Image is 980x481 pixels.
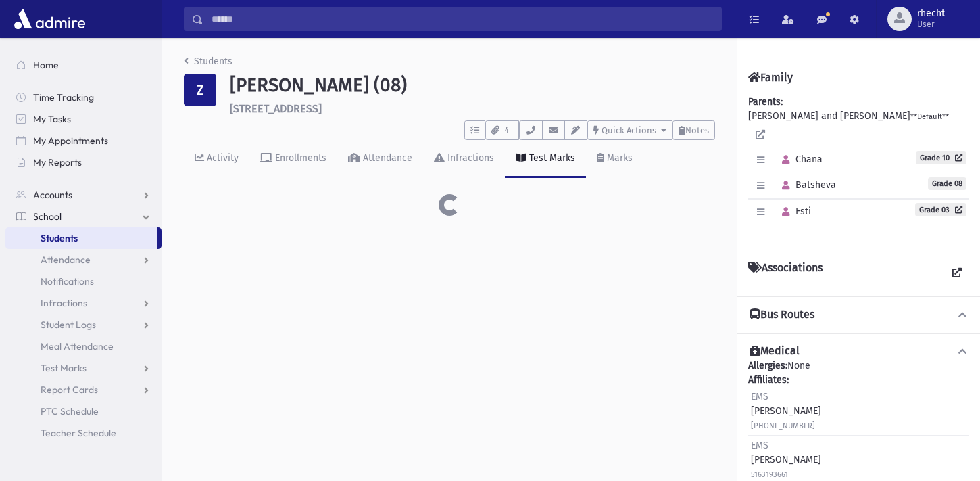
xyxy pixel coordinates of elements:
[203,7,721,31] input: Search
[204,152,239,164] div: Activity
[41,297,87,309] span: Infractions
[33,113,71,125] span: My Tasks
[41,232,78,244] span: Students
[33,156,82,168] span: My Reports
[776,179,836,191] span: Batsheva
[526,152,575,164] div: Test Marks
[748,71,793,84] h4: Family
[602,125,656,135] span: Quick Actions
[41,275,94,288] span: Notifications
[249,140,337,178] a: Enrollments
[751,391,768,403] span: EMS
[928,177,966,190] span: Grade 08
[5,54,162,76] a: Home
[672,120,715,140] button: Notes
[5,130,162,152] a: My Appointments
[776,206,811,217] span: Esti
[33,189,72,201] span: Accounts
[41,362,87,374] span: Test Marks
[5,422,162,444] a: Teacher Schedule
[41,405,99,417] span: PTC Schedule
[751,440,768,451] span: EMS
[230,102,715,115] h6: [STREET_ADDRESS]
[184,54,232,74] nav: breadcrumb
[5,357,162,379] a: Test Marks
[11,5,89,32] img: AdmirePro
[5,314,162,336] a: Student Logs
[750,344,800,359] h4: Medical
[751,421,815,430] small: [PHONE_NUMBER]
[748,360,787,371] b: Allergies:
[184,140,249,178] a: Activity
[445,152,494,164] div: Infractions
[5,400,162,422] a: PTC Schedule
[917,8,945,19] span: rhecht
[5,271,162,292] a: Notifications
[5,87,162,108] a: Time Tracking
[485,120,519,140] button: 4
[230,74,715,97] h1: [PERSON_NAME] (08)
[915,203,966,216] a: Grade 03
[604,152,633,164] div: Marks
[41,340,114,352] span: Meal Attendance
[587,120,672,140] button: Quick Actions
[5,108,162,130] a: My Tasks
[5,184,162,206] a: Accounts
[272,152,326,164] div: Enrollments
[776,154,823,165] span: Chana
[360,152,412,164] div: Attendance
[748,96,783,108] b: Parents:
[916,151,966,164] a: Grade 10
[748,95,969,239] div: [PERSON_NAME] and [PERSON_NAME]
[337,140,423,178] a: Attendance
[41,384,98,396] span: Report Cards
[748,374,789,386] b: Affiliates:
[945,261,969,285] a: View all Associations
[501,124,513,137] span: 4
[5,227,157,249] a: Students
[917,19,945,30] span: User
[751,390,821,432] div: [PERSON_NAME]
[41,319,96,331] span: Student Logs
[5,336,162,357] a: Meal Attendance
[751,438,821,481] div: [PERSON_NAME]
[748,344,969,359] button: Medical
[685,125,709,135] span: Notes
[586,140,643,178] a: Marks
[33,135,108,147] span: My Appointments
[751,470,788,479] small: 5163193661
[5,379,162,400] a: Report Cards
[33,59,59,71] span: Home
[41,427,116,439] span: Teacher Schedule
[184,74,216,106] div: Z
[33,210,62,223] span: School
[423,140,505,178] a: Infractions
[5,249,162,271] a: Attendance
[5,152,162,173] a: My Reports
[184,55,232,67] a: Students
[5,206,162,227] a: School
[505,140,586,178] a: Test Marks
[33,91,94,104] span: Time Tracking
[750,308,814,322] h4: Bus Routes
[5,292,162,314] a: Infractions
[748,308,969,322] button: Bus Routes
[41,254,91,266] span: Attendance
[748,261,823,285] h4: Associations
